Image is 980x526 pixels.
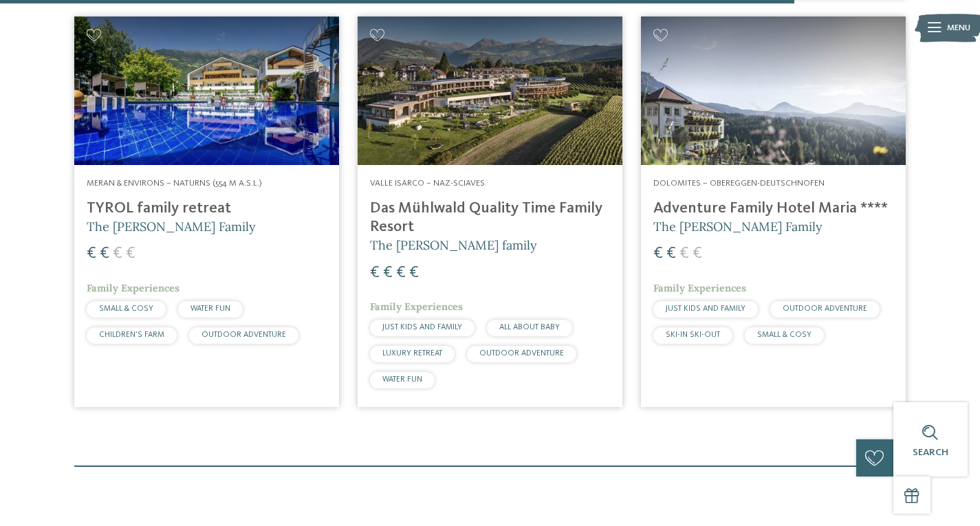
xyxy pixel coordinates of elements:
span: The [PERSON_NAME] family [370,237,537,253]
span: € [126,245,135,262]
span: The [PERSON_NAME] Family [87,219,256,234]
h4: Adventure Family Hotel Maria **** [653,199,893,218]
h4: TYROL family retreat [87,199,327,218]
span: Valle Isarco – Naz-Sciaves [370,179,485,188]
h4: Das Mühlwald Quality Time Family Resort [370,199,610,237]
span: WATER FUN [382,375,422,384]
span: € [113,245,122,262]
span: JUST KIDS AND FAMILY [666,305,745,313]
span: Dolomites – Obereggen-Deutschnofen [653,179,825,188]
span: OUTDOOR ADVENTURE [202,331,286,339]
a: Looking for family hotels? Find the best ones here! Dolomites – Obereggen-Deutschnofen Adventure ... [641,17,906,407]
span: ALL ABOUT BABY [499,323,560,331]
img: Adventure Family Hotel Maria **** [641,17,906,165]
img: Looking for family hotels? Find the best ones here! [358,17,622,165]
span: Family Experiences [653,282,746,294]
span: € [100,245,109,262]
span: WATER FUN [190,305,230,313]
span: € [666,245,676,262]
span: € [87,245,96,262]
span: Family Experiences [87,282,179,294]
span: SKI-IN SKI-OUT [666,331,720,339]
span: € [370,265,380,281]
span: SMALL & COSY [99,305,153,313]
span: JUST KIDS AND FAMILY [382,323,462,331]
span: CHILDREN’S FARM [99,331,164,339]
span: OUTDOOR ADVENTURE [783,305,867,313]
span: Search [913,448,948,457]
img: Familien Wellness Residence Tyrol **** [74,17,339,165]
span: LUXURY RETREAT [382,349,442,358]
span: SMALL & COSY [757,331,812,339]
span: Family Experiences [370,300,463,313]
span: € [679,245,689,262]
span: € [396,265,406,281]
span: € [409,265,419,281]
span: € [693,245,702,262]
span: Meran & Environs – Naturns (554 m a.s.l.) [87,179,262,188]
a: Looking for family hotels? Find the best ones here! Meran & Environs – Naturns (554 m a.s.l.) TYR... [74,17,339,407]
span: The [PERSON_NAME] Family [653,219,823,234]
a: Looking for family hotels? Find the best ones here! Valle Isarco – Naz-Sciaves Das Mühlwald Quali... [358,17,622,407]
span: € [383,265,393,281]
span: € [653,245,663,262]
span: OUTDOOR ADVENTURE [479,349,564,358]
